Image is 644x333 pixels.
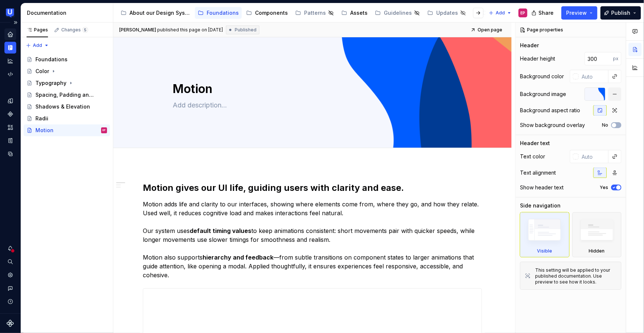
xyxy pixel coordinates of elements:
[35,115,48,122] div: Radii
[4,282,16,294] button: Contact support
[35,91,96,99] div: Spacing, Padding and Sizing
[27,9,110,17] div: Documentation
[561,6,597,20] button: Preview
[585,52,613,65] input: Auto
[520,121,585,129] div: Show background overlay
[24,77,110,89] a: Typography
[535,267,617,285] div: This setting will be applied to your published documentation. Use preview to see how it looks.
[235,27,256,33] span: Published
[24,40,51,51] button: Add
[207,9,239,17] div: Foundations
[579,150,609,163] input: Auto
[255,9,288,17] div: Components
[384,9,412,17] div: Guidelines
[520,90,566,98] div: Background image
[157,27,223,33] div: published this page on [DATE]
[4,68,16,80] a: Code automation
[520,107,580,114] div: Background aspect ratio
[4,243,16,254] button: Notifications
[436,9,458,17] div: Updates
[4,256,16,268] div: Search ⌘K
[528,6,558,20] button: Share
[119,27,156,33] span: [PERSON_NAME]
[600,185,608,190] label: Yes
[520,55,555,62] div: Header height
[4,108,16,120] a: Components
[10,17,21,28] button: Expand sidebar
[520,184,564,191] div: Show header text
[486,8,514,18] button: Add
[24,113,110,124] a: Radii
[292,7,337,19] a: Patterns
[24,65,110,77] a: Color
[24,101,110,113] a: Shadows & Elevation
[304,9,326,17] div: Patterns
[520,42,539,49] div: Header
[35,68,49,75] div: Color
[537,248,552,254] div: Visible
[589,248,605,254] div: Hidden
[6,8,15,17] img: 41adf70f-fc1c-4662-8e2d-d2ab9c673b1b.png
[24,54,110,65] a: Foundations
[130,9,190,17] div: About our Design System
[35,103,90,110] div: Shadows & Elevation
[103,127,106,134] div: EP
[172,80,451,98] textarea: Motion
[520,73,564,80] div: Background color
[4,148,16,160] div: Data sources
[520,202,561,209] div: Side navigation
[118,7,193,19] a: About our Design System
[195,7,242,19] a: Foundations
[35,79,66,87] div: Typography
[4,42,16,54] a: Documentation
[520,153,545,160] div: Text color
[478,27,502,33] span: Open page
[600,6,641,20] button: Publish
[424,7,469,19] a: Updates
[579,70,609,83] input: Auto
[143,182,482,194] h2: Motion gives our UI life, guiding users with clarity and ease.
[4,28,16,40] a: Home
[538,9,554,17] span: Share
[4,269,16,281] a: Settings
[372,7,423,19] a: Guidelines
[243,7,291,19] a: Components
[190,227,251,234] strong: default timing values
[4,121,16,133] a: Assets
[566,9,587,17] span: Preview
[613,56,619,62] p: px
[203,254,273,261] strong: hierarchy and feedback
[24,54,110,136] div: Page tree
[4,135,16,147] a: Storybook stories
[27,27,48,33] div: Pages
[520,212,569,257] div: Visible
[143,200,482,279] p: Motion adds life and clarity to our interfaces, showing where elements come from, where they go, ...
[496,10,505,16] span: Add
[33,42,42,48] span: Add
[4,55,16,67] a: Analytics
[24,124,110,136] a: MotionEP
[520,140,550,147] div: Header text
[118,6,485,20] div: Page tree
[338,7,371,19] a: Assets
[611,9,630,17] span: Publish
[468,25,506,35] a: Open page
[35,127,54,134] div: Motion
[61,27,88,33] div: Changes
[7,320,14,327] svg: Supernova Logo
[4,95,16,107] a: Design tokens
[602,122,608,128] label: No
[572,212,622,257] div: Hidden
